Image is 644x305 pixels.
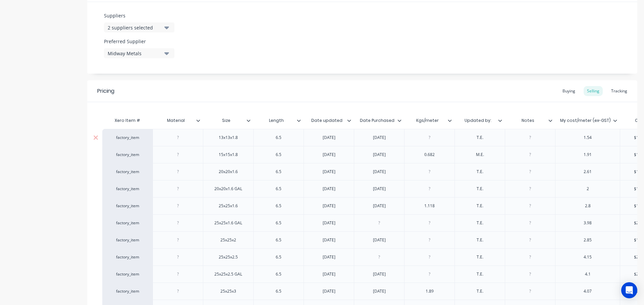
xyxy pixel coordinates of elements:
[262,184,296,193] div: 6.5
[104,22,174,32] button: 2 suppliers selected
[312,202,346,210] div: [DATE]
[212,167,245,176] div: 20x20x1.6
[463,184,497,193] div: T.E.
[463,236,497,244] div: T.E.
[262,150,296,159] div: 6.5
[102,114,153,127] div: Xero Item #
[209,270,248,279] div: 25x25x2.5 GAL
[404,112,450,129] div: Kgs/meter
[153,114,203,127] div: Material
[312,287,346,296] div: [DATE]
[363,133,396,142] div: [DATE]
[253,114,304,127] div: Length
[262,219,296,227] div: 6.5
[363,202,396,210] div: [DATE]
[108,50,161,57] div: Midway Metals
[454,112,501,129] div: Updated by:
[463,219,497,227] div: T.E.
[312,184,346,193] div: [DATE]
[571,202,604,210] div: 2.8
[262,270,296,279] div: 6.5
[413,150,446,159] div: 0.682
[304,114,354,127] div: Date updated
[312,236,346,244] div: [DATE]
[354,112,400,129] div: Date Purchased
[555,114,620,127] div: My cost/meter (ex-GST)
[363,184,396,193] div: [DATE]
[571,219,604,227] div: 3.98
[571,133,604,142] div: 1.54
[463,133,497,142] div: T.E.
[212,287,245,296] div: 25x25x3
[312,133,346,142] div: [DATE]
[109,288,146,294] div: factory_item
[104,38,174,45] label: Preferred Supplier
[571,253,604,261] div: 4.15
[312,150,346,159] div: [DATE]
[109,237,146,243] div: factory_item
[363,287,396,296] div: [DATE]
[212,133,245,142] div: 13x13x1.8
[463,270,497,279] div: T.E.
[584,86,603,96] div: Selling
[97,87,114,95] div: Pricing
[571,150,604,159] div: 1.91
[413,287,446,296] div: 1.89
[153,112,199,129] div: Material
[262,287,296,296] div: 6.5
[413,202,446,210] div: 1.118
[463,253,497,261] div: T.E.
[109,271,146,277] div: factory_item
[262,253,296,261] div: 6.5
[109,135,146,141] div: factory_item
[463,167,497,176] div: T.E.
[312,253,346,261] div: [DATE]
[212,202,245,210] div: 25x25x1.6
[571,184,604,193] div: 2
[109,186,146,192] div: factory_item
[463,287,497,296] div: T.E.
[109,220,146,226] div: factory_item
[109,254,146,260] div: factory_item
[463,202,497,210] div: T.E.
[608,86,631,96] div: Tracking
[571,287,604,296] div: 4.07
[109,152,146,158] div: factory_item
[262,202,296,210] div: 6.5
[559,86,579,96] div: Buying
[463,150,497,159] div: M.E.
[363,150,396,159] div: [DATE]
[203,112,249,129] div: Size
[209,184,248,193] div: 20x20x1.6 GAL
[104,12,174,19] label: Suppliers
[454,114,505,127] div: Updated by:
[505,114,555,127] div: Notes
[304,112,350,129] div: Date updated
[262,167,296,176] div: 6.5
[505,112,551,129] div: Notes
[312,270,346,279] div: [DATE]
[109,169,146,175] div: factory_item
[571,236,604,244] div: 2.85
[212,236,245,244] div: 25x25x2
[109,203,146,209] div: factory_item
[209,219,248,227] div: 25x25x1.6 GAL
[363,236,396,244] div: [DATE]
[621,282,637,298] div: Open Intercom Messenger
[571,270,604,279] div: 4.1
[262,236,296,244] div: 6.5
[108,24,161,31] div: 2 suppliers selected
[212,150,245,159] div: 15x15x1.8
[571,167,604,176] div: 2.61
[363,167,396,176] div: [DATE]
[312,167,346,176] div: [DATE]
[363,270,396,279] div: [DATE]
[253,112,300,129] div: Length
[404,114,454,127] div: Kgs/meter
[262,133,296,142] div: 6.5
[203,114,253,127] div: Size
[354,114,404,127] div: Date Purchased
[104,48,174,58] button: Midway Metals
[312,219,346,227] div: [DATE]
[555,112,616,129] div: My cost/meter (ex-GST)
